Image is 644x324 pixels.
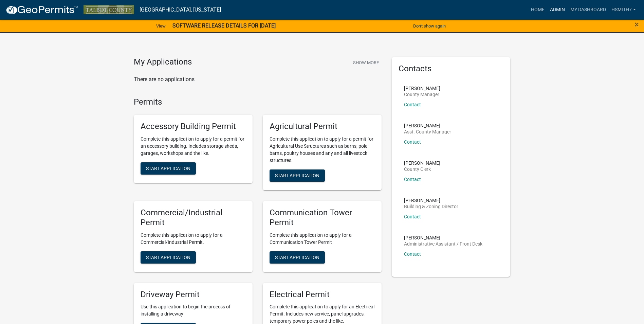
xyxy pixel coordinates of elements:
[404,161,440,165] p: [PERSON_NAME]
[350,57,382,68] button: Show More
[609,3,639,16] a: hsmith7
[404,198,458,203] p: [PERSON_NAME]
[134,97,382,107] h4: Permits
[270,208,375,228] h5: Communication Tower Permit
[141,122,246,131] h5: Accessory Building Permit
[275,254,319,260] span: Start Application
[141,232,246,246] p: Complete this application to apply for a Commercial/Industrial Permit.
[141,303,246,318] p: Use this application to begin the process of installing a driveway
[404,86,440,91] p: [PERSON_NAME]
[270,232,375,246] p: Complete this application to apply for a Communication Tower Permit
[404,92,440,97] p: County Manager
[404,139,421,145] a: Contact
[528,3,547,16] a: Home
[399,64,504,74] h5: Contacts
[172,22,276,29] strong: SOFTWARE RELEASE DETAILS FOR [DATE]
[146,166,190,171] span: Start Application
[634,20,639,29] button: Close
[134,75,382,84] p: There are no applications
[404,167,440,172] p: County Clerk
[634,20,639,29] span: ×
[153,20,168,32] a: View
[404,123,451,128] p: [PERSON_NAME]
[547,3,568,16] a: Admin
[404,129,451,134] p: Asst. County Manager
[404,235,482,240] p: [PERSON_NAME]
[404,214,421,219] a: Contact
[141,251,196,264] button: Start Application
[146,254,190,260] span: Start Application
[270,290,375,300] h5: Electrical Permit
[270,136,375,164] p: Complete this application to apply for a permit for Agricultural Use Structures such as barns, po...
[410,20,448,32] button: Don't show again
[275,173,319,178] span: Start Application
[140,4,221,16] a: [GEOGRAPHIC_DATA], [US_STATE]
[270,251,325,264] button: Start Application
[141,136,246,157] p: Complete this application to apply for a permit for an accessory building. Includes storage sheds...
[404,102,421,107] a: Contact
[404,241,482,246] p: Administrative Assistant / Front Desk
[84,5,134,14] img: Talbot County, Georgia
[141,208,246,228] h5: Commercial/Industrial Permit
[134,57,192,67] h4: My Applications
[270,169,325,182] button: Start Application
[141,162,196,175] button: Start Application
[141,290,246,300] h5: Driveway Permit
[568,3,609,16] a: My Dashboard
[404,251,421,257] a: Contact
[404,204,458,209] p: Building & Zoning Director
[404,177,421,182] a: Contact
[270,122,375,131] h5: Agricultural Permit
